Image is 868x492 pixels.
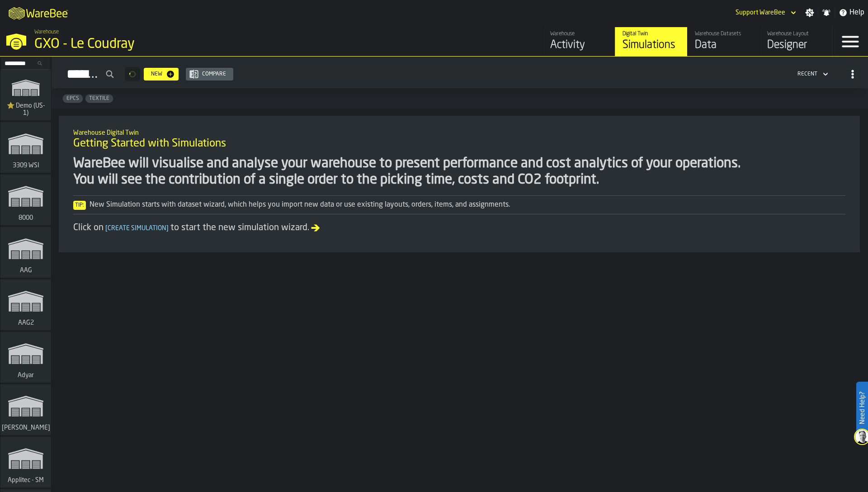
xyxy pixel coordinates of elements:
[121,67,144,81] div: ButtonLoadMore-Loading...-Prev-First-Last
[66,123,853,156] div: title-Getting Started with Simulations
[59,116,860,252] div: ItemListCard-
[73,199,845,210] div: New Simulation starts with dataset wizard, which helps you import new data or use existing layout...
[0,332,51,384] a: link-to-/wh/i/862141b4-a92e-43d2-8b2b-6509793ccc83/simulations
[105,225,108,232] span: [
[198,71,230,77] div: Compare
[0,175,51,227] a: link-to-/wh/i/b2e041e4-2753-4086-a82a-958e8abdd2c7/simulations
[85,95,113,102] span: TEXTILE
[542,27,615,56] a: link-to-/wh/i/efd9e906-5eb9-41af-aac9-d3e075764b8d/feed/
[623,31,680,37] div: Digital Twin
[550,38,608,52] div: Activity
[0,437,51,489] a: link-to-/wh/i/662479f8-72da-4751-a936-1d66c412adb4/simulations
[767,31,825,37] div: Warehouse Layout
[623,38,680,52] div: Simulations
[16,372,36,379] span: Adyar
[73,137,226,151] span: Getting Started with Simulations
[73,222,845,234] div: Click on to start the new simulation wizard.
[73,128,845,137] h2: Sub Title
[73,201,86,210] span: Tip:
[186,68,233,80] button: button-Compare
[0,227,51,279] a: link-to-/wh/i/27cb59bd-8ba0-4176-b0f1-d82d60966913/simulations
[34,36,278,52] div: GXO - Le Coudray
[6,477,46,484] span: Applitec - SM
[615,27,687,56] a: link-to-/wh/i/efd9e906-5eb9-41af-aac9-d3e075764b8d/simulations
[166,225,169,232] span: ]
[18,267,34,274] span: AAG
[16,319,36,326] span: AAG2
[63,95,83,102] span: EPCS
[11,162,41,169] span: 3309 WSI
[687,27,759,56] a: link-to-/wh/i/efd9e906-5eb9-41af-aac9-d3e075764b8d/data
[794,69,830,80] div: DropdownMenuValue-4
[144,68,179,80] button: button-New
[832,27,868,56] label: button-toggle-Menu
[695,31,752,37] div: Warehouse Datasets
[104,225,170,232] span: Create Simulation
[818,8,835,17] label: button-toggle-Notifications
[550,31,608,37] div: Warehouse
[857,383,867,433] label: Need Help?
[4,102,47,117] span: ⭐ Demo (US-1)
[0,122,51,175] a: link-to-/wh/i/d1ef1afb-ce11-4124-bdae-ba3d01893ec0/simulations
[73,156,845,188] div: WareBee will visualise and analyse your warehouse to present performance and cost analytics of yo...
[759,27,832,56] a: link-to-/wh/i/efd9e906-5eb9-41af-aac9-d3e075764b8d/designer
[797,71,817,77] div: DropdownMenuValue-4
[767,38,825,52] div: Designer
[52,57,868,89] h2: button-Simulations
[732,7,798,18] div: DropdownMenuValue-Support WareBee
[17,214,35,222] span: 8000
[835,7,868,18] label: button-toggle-Help
[147,71,166,77] div: New
[0,384,51,437] a: link-to-/wh/i/72fe6713-8242-4c3c-8adf-5d67388ea6d5/simulations
[802,8,818,17] label: button-toggle-Settings
[0,70,51,122] a: link-to-/wh/i/103622fe-4b04-4da1-b95f-2619b9c959cc/simulations
[0,279,51,332] a: link-to-/wh/i/ba0ffe14-8e36-4604-ab15-0eac01efbf24/simulations
[34,29,59,35] span: Warehouse
[736,9,785,16] div: DropdownMenuValue-Support WareBee
[849,7,864,18] span: Help
[695,38,752,52] div: Data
